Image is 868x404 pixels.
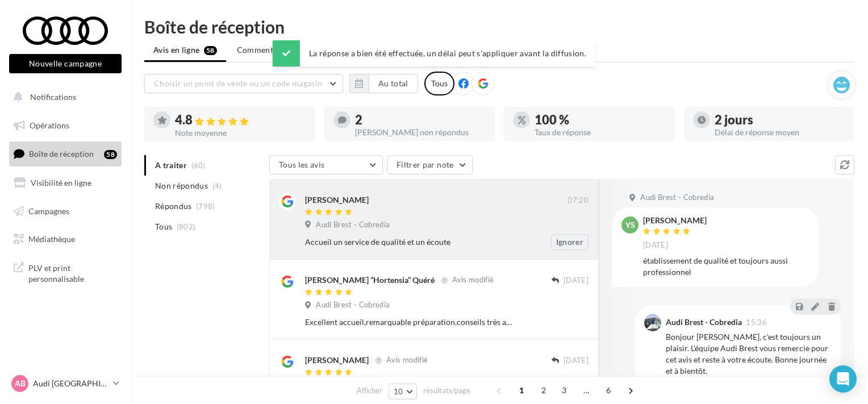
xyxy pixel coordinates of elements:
span: AB [15,378,26,389]
span: Avis modifié [386,356,428,365]
div: [PERSON_NAME] [305,355,369,366]
span: Répondus [155,201,192,212]
span: Choisir un point de vente ou un code magasin [154,78,322,88]
a: Médiathèque [7,227,124,251]
div: Open Intercom Messenger [829,365,857,393]
span: Opérations [30,120,69,130]
a: Opérations [7,114,124,138]
span: Tous [155,221,172,232]
span: 3 [555,381,573,399]
span: résultats/page [423,385,470,396]
span: (802) [177,222,196,231]
div: [PERSON_NAME] [305,194,369,206]
span: Tous les avis [279,160,325,169]
button: Au total [369,74,418,93]
span: ... [577,381,595,399]
div: La réponse a bien été effectuée, un délai peut s’appliquer avant la diffusion. [273,40,595,66]
span: Audi Brest - Cobredia [316,300,390,310]
span: 07:20 [567,195,589,206]
button: Ignorer [551,234,589,250]
div: 58 [104,150,117,159]
button: Tous les avis [269,155,383,174]
span: (798) [196,202,215,211]
span: 6 [599,381,617,399]
button: Filtrer par note [387,155,473,174]
span: Audi Brest - Cobredia [316,220,390,230]
div: Délai de réponse moyen [715,128,846,136]
span: Non répondus [155,180,208,191]
span: Visibilité en ligne [31,178,91,188]
span: 10 [394,387,403,396]
span: 1 [512,381,531,399]
span: Avis modifié [452,276,494,285]
div: 100 % [535,114,666,126]
span: Afficher [357,385,382,396]
button: Au total [349,74,418,93]
div: Taux de réponse [535,128,666,136]
div: 2 [355,114,486,126]
a: AB Audi [GEOGRAPHIC_DATA] [9,373,122,394]
span: Commentaires [237,44,291,56]
span: Campagnes [28,206,69,215]
a: PLV et print personnalisable [7,256,124,289]
span: Boîte de réception [29,149,94,159]
div: Audi Brest - Cobredia [666,318,742,326]
div: Boîte de réception [144,18,854,35]
a: Campagnes [7,199,124,223]
div: Accueil un service de qualité et un écoute [305,236,515,248]
a: Visibilité en ligne [7,171,124,195]
button: Notifications [7,85,119,109]
span: Médiathèque [28,234,75,244]
a: Boîte de réception58 [7,141,124,166]
div: 2 jours [715,114,846,126]
div: Excellent accueil,remarquable préparation,conseils très appréciés.Ayant déjà acheté plusieurs véh... [305,316,515,328]
div: Note moyenne [175,129,306,137]
p: Audi [GEOGRAPHIC_DATA] [33,378,108,389]
span: (4) [212,181,222,190]
div: [PERSON_NAME] “Hortensia” Quéré [305,274,435,286]
span: 15:36 [746,319,767,326]
span: PLV et print personnalisable [28,260,117,285]
span: [DATE] [564,276,589,286]
div: [PERSON_NAME] non répondus [355,128,486,136]
div: Tous [424,72,454,95]
span: 2 [535,381,553,399]
button: Choisir un point de vente ou un code magasin [144,74,343,93]
button: 10 [389,384,418,399]
div: [PERSON_NAME] [643,216,707,224]
div: établissement de qualité et toujours aussi professionnel [643,255,809,278]
span: Audi Brest - Cobredia [640,193,714,203]
span: [DATE] [643,240,668,251]
div: Bonjour [PERSON_NAME], c'est toujours un plaisir. L'équipe Audi Brest vous remercie pour cet avis... [666,331,832,377]
span: Notifications [30,92,76,102]
span: [DATE] [564,356,589,366]
div: 4.8 [175,114,306,127]
button: Nouvelle campagne [9,54,122,73]
span: YS [625,219,635,231]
